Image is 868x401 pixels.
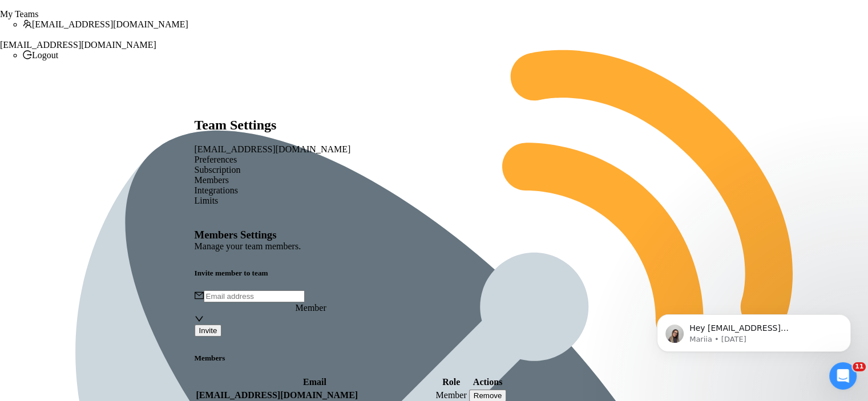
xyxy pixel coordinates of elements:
h2: Team Settings [195,118,674,133]
h5: Invite member to team [195,269,674,278]
div: Members [195,175,674,185]
span: [EMAIL_ADDRESS][DOMAIN_NAME] [195,144,351,154]
span: Invite [199,326,217,335]
button: Invite [195,325,222,337]
th: Role [435,376,467,388]
span: Logout [23,50,58,60]
th: Email [196,376,434,388]
input: Email address [204,290,305,302]
span: mail [195,291,204,300]
iframe: Intercom notifications message [640,290,868,370]
div: Limits [195,196,674,206]
div: Subscription [195,165,674,175]
b: [EMAIL_ADDRESS][DOMAIN_NAME] [196,390,358,400]
span: Remove [474,391,502,400]
span: team [23,19,32,29]
span: 11 [853,362,866,371]
iframe: Intercom live chat [829,362,857,390]
div: Preferences [195,155,674,165]
span: [EMAIL_ADDRESS][DOMAIN_NAME] [32,19,188,29]
span: logout [23,50,32,59]
span: down [195,314,204,323]
th: Actions [469,376,507,388]
span: Member [296,303,326,313]
span: Manage your team members. [195,241,301,251]
div: Integrations [195,185,674,196]
h5: Members [195,354,674,363]
h3: Members Settings [195,229,674,241]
